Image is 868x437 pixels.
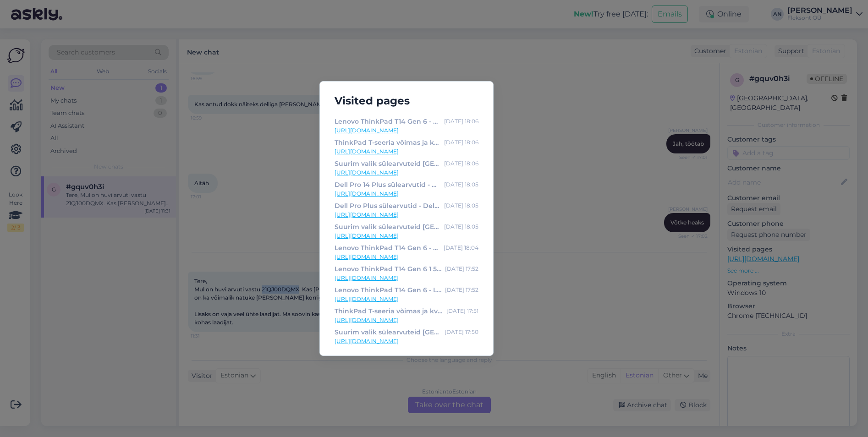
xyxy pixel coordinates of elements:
[335,211,478,219] a: [URL][DOMAIN_NAME]
[335,274,478,282] a: [URL][DOMAIN_NAME]
[335,190,478,198] a: [URL][DOMAIN_NAME]
[335,232,478,240] a: [URL][DOMAIN_NAME]
[335,116,440,126] div: Lenovo ThinkPad T14 Gen 6 - Lenovo ThinkPad T14 - ThinkPad T-seeria sülearvutid - Lenovo ThinkPad...
[445,264,478,274] div: [DATE] 17:52
[444,243,478,253] div: [DATE] 18:04
[335,158,440,169] div: Suurim valik sülearvuteid [GEOGRAPHIC_DATA] - FLEX Sülearvutikeskus
[335,137,440,147] div: ThinkPad T-seeria võimas ja kvaliteetne äriklassi seeria sülearvuti
[335,337,478,345] a: [URL][DOMAIN_NAME]
[444,137,478,147] div: [DATE] 18:06
[335,126,478,135] a: [URL][DOMAIN_NAME]
[327,93,486,109] h5: Visited pages
[335,243,440,253] div: Lenovo ThinkPad T14 Gen 6 - Lenovo ThinkPad T14 - ThinkPad T-seeria sülearvutid - Lenovo ThinkPad...
[335,285,441,295] div: Lenovo ThinkPad T14 Gen 6 - Lenovo ThinkPad T14 - ThinkPad T-seeria sülearvutid - Lenovo ThinkPad...
[445,285,478,295] div: [DATE] 17:52
[335,264,441,274] div: Lenovo ThinkPad T14 Gen 6 1 531 €
[444,158,478,169] div: [DATE] 18:06
[446,306,478,316] div: [DATE] 17:51
[444,222,478,232] div: [DATE] 18:05
[444,201,478,211] div: [DATE] 18:05
[444,116,478,126] div: [DATE] 18:06
[335,253,478,261] a: [URL][DOMAIN_NAME]
[335,295,478,303] a: [URL][DOMAIN_NAME]
[335,316,478,324] a: [URL][DOMAIN_NAME]
[335,169,478,177] a: [URL][DOMAIN_NAME]
[335,201,440,211] div: Dell Pro Plus sülearvutid - Dell Pro sülearvutid - Dell - Uued sülearvutid
[335,180,440,190] div: Dell Pro 14 Plus sülearvutid - Dell Pro Plus sülearvutid - Dell Pro sülearvutid - Dell - Uued sül...
[335,222,440,232] div: Suurim valik sülearvuteid [GEOGRAPHIC_DATA] - FLEX Sülearvutikeskus
[444,180,478,190] div: [DATE] 18:05
[335,327,441,337] div: Suurim valik sülearvuteid [GEOGRAPHIC_DATA] - FLEX Sülearvutikeskus
[335,306,443,316] div: ThinkPad T-seeria võimas ja kvaliteetne äriklassi seeria sülearvuti
[335,147,478,156] a: [URL][DOMAIN_NAME]
[445,327,478,337] div: [DATE] 17:50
